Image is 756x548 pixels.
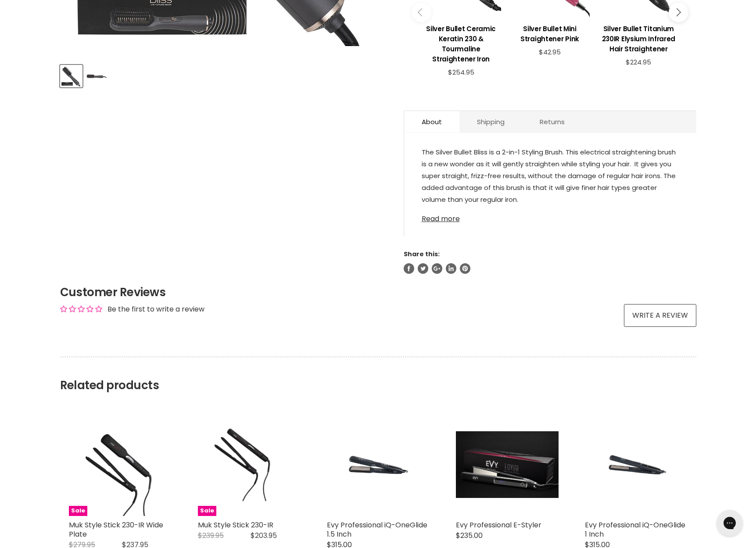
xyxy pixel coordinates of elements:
span: Sale [198,506,216,516]
span: $254.95 [448,68,474,77]
p: The Silver Bullet Bliss is a 2-in-1 Styling Brush. This electrical straightening brush is a new w... [422,146,679,207]
span: $239.95 [198,530,224,541]
a: Muk Style Stick 230-IR [198,520,273,530]
a: Evy Professional iQ-OneGlide 1 Inch Evy Professional iQ-OneGlide 1 Inch [585,413,688,516]
a: Evy Professional iQ-OneGlide 1 Inch [585,520,685,539]
a: View product:Silver Bullet Mini Straightener Pink [510,17,590,48]
h2: Customer Reviews [60,284,696,300]
img: Muk Style Stick 230-IR [198,413,301,516]
img: Silver Bullet Bliss 2-in-1 Styling Brush [86,66,107,86]
aside: Share this: [404,250,696,274]
span: $224.95 [626,57,651,67]
a: View product:Silver Bullet Ceramic Keratin 230 & Tourmaline Straightener Iron [421,17,501,68]
a: Evy Professional iQ-OneGlide 1.5 Inch Evy Professional iQ-OneGlide 1.5 Inch [327,413,430,516]
a: View product:Silver Bullet Titanium 230IR Elysium Infrared Hair Straightener [598,17,678,58]
img: Evy Professional E-Styler [456,431,559,498]
p: A professional quality straightening brush with a ceramic plate and separate ionic generator, you... [422,207,679,244]
img: Muk Style Stick 230-IR Wide Plate [69,413,172,516]
div: Product thumbnails [59,62,389,87]
h2: Related products [60,357,696,392]
span: $235.00 [456,530,483,541]
img: Evy Professional iQ-OneGlide 1.5 Inch [344,413,412,516]
span: $42.95 [539,47,561,57]
a: Evy Professional iQ-OneGlide 1.5 Inch [327,520,427,539]
h3: Silver Bullet Mini Straightener Pink [510,24,590,44]
iframe: Gorgias live chat messenger [712,507,747,539]
button: Silver Bullet Bliss 2-in-1 Styling Brush [85,65,107,87]
a: Muk Style Stick 230-IR Sale [198,413,301,516]
a: Shipping [459,111,522,133]
span: Sale [69,506,87,516]
a: Muk Style Stick 230-IR Wide Plate [69,520,163,539]
img: Silver Bullet Bliss 2-in-1 Styling Brush [61,66,82,86]
a: Evy Professional E-Styler Evy Professional E-Styler [456,413,559,516]
a: About [404,111,459,133]
a: Evy Professional E-Styler [456,520,541,530]
h3: Silver Bullet Titanium 230IR Elysium Infrared Hair Straightener [598,24,678,54]
a: Write a review [624,304,696,327]
button: Silver Bullet Bliss 2-in-1 Styling Brush [60,65,82,87]
span: $203.95 [251,530,277,541]
a: Returns [522,111,582,133]
a: Muk Style Stick 230-IR Wide Plate Sale [69,413,172,516]
a: Read more [422,210,679,223]
img: Evy Professional iQ-OneGlide 1 Inch [602,413,670,516]
div: Average rating is 0.00 stars [60,304,102,314]
span: Share this: [404,250,440,258]
h3: Silver Bullet Ceramic Keratin 230 & Tourmaline Straightener Iron [421,24,501,64]
div: Be the first to write a review [107,304,204,314]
